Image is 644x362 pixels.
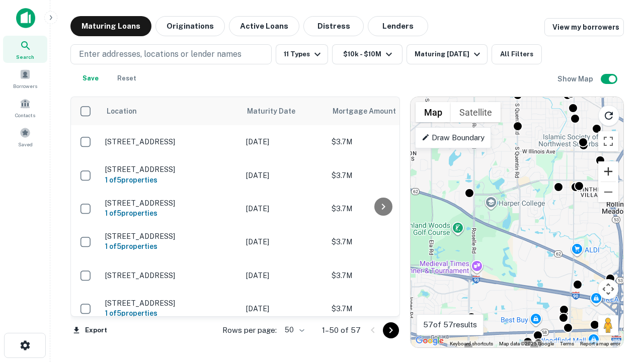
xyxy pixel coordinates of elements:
a: Search [3,36,47,63]
a: Report a map error [580,341,620,346]
button: Keyboard shortcuts [450,340,493,347]
span: Borrowers [13,82,37,90]
a: Borrowers [3,65,47,92]
th: Maturity Date [241,97,327,125]
p: [STREET_ADDRESS] [105,137,236,146]
p: [DATE] [246,236,321,247]
p: $3.7M [332,170,432,181]
p: $3.7M [332,270,432,281]
button: 11 Types [276,44,328,64]
th: Location [100,97,241,125]
button: Show satellite imagery [451,102,501,122]
p: $3.7M [332,236,432,247]
span: Map data ©2025 Google [499,341,554,346]
p: [DATE] [246,203,321,214]
span: Contacts [15,111,35,119]
div: 50 [281,323,306,337]
p: 1–50 of 57 [322,324,361,336]
h6: Show Map [557,73,595,84]
a: Saved [3,123,47,150]
div: 0 0 [411,97,623,347]
p: [DATE] [246,170,321,181]
p: [DATE] [246,270,321,281]
button: Save your search to get updates of matches that match your search criteria. [74,68,107,88]
p: 57 of 57 results [423,319,477,331]
button: Toggle fullscreen view [598,131,618,151]
p: [DATE] [246,303,321,314]
span: Search [16,53,34,61]
p: [STREET_ADDRESS] [105,165,236,174]
button: Originations [155,16,225,36]
button: Reset [111,68,143,88]
button: Go to next page [383,322,399,338]
h6: 1 of 5 properties [105,308,236,319]
th: Mortgage Amount [327,97,437,125]
button: Export [70,323,110,338]
a: Contacts [3,94,47,121]
div: Maturing [DATE] [415,48,483,60]
h6: 1 of 5 properties [105,241,236,252]
button: Active Loans [229,16,299,36]
p: Enter addresses, locations or lender names [79,48,242,60]
p: $3.7M [332,136,432,147]
button: Show street map [416,102,451,122]
p: [STREET_ADDRESS] [105,271,236,280]
button: Drag Pegman onto the map to open Street View [598,315,618,335]
span: Maturity Date [247,105,308,117]
p: [STREET_ADDRESS] [105,199,236,208]
a: Terms (opens in new tab) [560,341,574,346]
iframe: Chat Widget [594,249,644,298]
button: Zoom out [598,182,618,202]
p: Draw Boundary [422,132,485,144]
span: Location [106,105,137,117]
button: Enter addresses, locations or lender names [70,44,272,64]
p: [STREET_ADDRESS] [105,232,236,241]
h6: 1 of 5 properties [105,174,236,186]
p: $3.7M [332,303,432,314]
img: capitalize-icon.png [16,8,35,28]
span: Mortgage Amount [333,105,409,117]
button: Lenders [368,16,428,36]
span: Saved [18,140,33,148]
p: $3.7M [332,203,432,214]
a: View my borrowers [544,18,624,36]
button: Maturing Loans [70,16,151,36]
img: Google [413,334,446,347]
a: Open this area in Google Maps (opens a new window) [413,334,446,347]
h6: 1 of 5 properties [105,208,236,219]
button: Distress [303,16,364,36]
button: Maturing [DATE] [407,44,488,64]
p: [STREET_ADDRESS] [105,299,236,308]
p: Rows per page: [222,324,277,336]
button: All Filters [492,44,542,64]
button: $10k - $10M [332,44,403,64]
button: Reload search area [598,105,619,126]
p: [DATE] [246,136,321,147]
button: Zoom in [598,161,618,182]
